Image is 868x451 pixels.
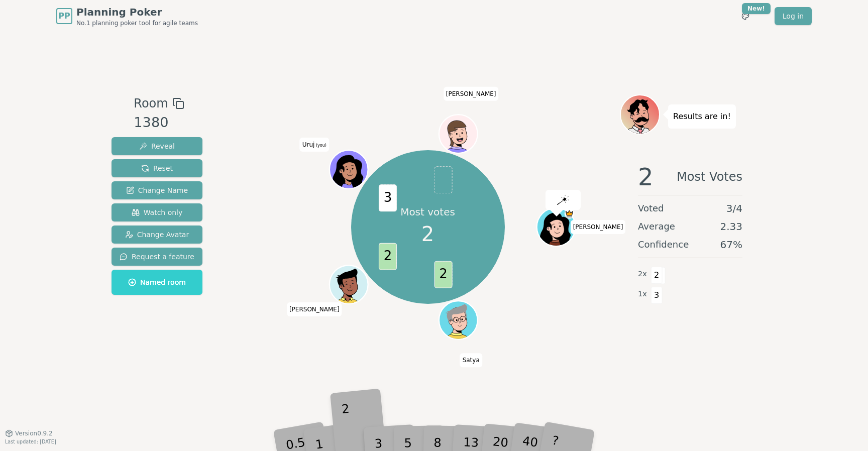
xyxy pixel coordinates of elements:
span: 67 % [720,238,742,252]
div: 1380 [134,112,184,133]
p: Most votes [400,205,455,219]
span: Named room [128,277,186,287]
span: Confidence [638,238,689,252]
span: Click to change your name [287,302,342,316]
span: 2 [378,243,396,270]
span: No.1 planning poker tool for agile teams [76,19,198,27]
span: Change Name [126,185,188,195]
span: Average [638,219,675,234]
span: 3 / 4 [726,201,742,215]
span: Nancy is the host [564,209,574,218]
img: reveal [557,195,569,205]
button: Reset [112,159,202,177]
span: Click to change your name [460,353,482,367]
span: Change Avatar [125,230,189,240]
button: Reveal [112,137,202,155]
span: Last updated: [DATE] [5,439,56,444]
span: Request a feature [120,252,194,262]
span: 2 [638,165,654,189]
span: Click to change your name [571,220,626,234]
span: PP [58,10,70,22]
span: 2 [651,267,663,284]
button: Named room [112,270,202,295]
span: 1 x [638,289,647,300]
a: Log in [775,7,812,25]
span: Voted [638,201,664,215]
a: PPPlanning PokerNo.1 planning poker tool for agile teams [56,5,198,27]
span: 2 [421,219,434,249]
span: Click to change your name [300,138,329,152]
span: Planning Poker [76,5,198,19]
div: New! [742,3,771,14]
button: Version0.9.2 [5,429,53,437]
span: Reveal [139,141,175,151]
p: Results are in! [673,109,731,124]
span: Reset [141,163,173,173]
span: (you) [314,143,327,148]
span: Version 0.9.2 [15,429,53,437]
button: Watch only [112,203,202,221]
button: New! [736,7,754,25]
span: Room [134,94,168,112]
span: 3 [651,287,663,304]
span: 2 [434,261,452,288]
span: Click to change your name [444,87,499,101]
span: Watch only [132,207,183,217]
span: 3 [378,184,396,211]
button: Click to change your avatar [331,151,367,187]
span: 2.33 [720,219,742,234]
span: 2 x [638,269,647,280]
button: Change Avatar [112,225,202,244]
button: Change Name [112,181,202,199]
button: Request a feature [112,248,202,266]
span: Most Votes [677,165,742,189]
